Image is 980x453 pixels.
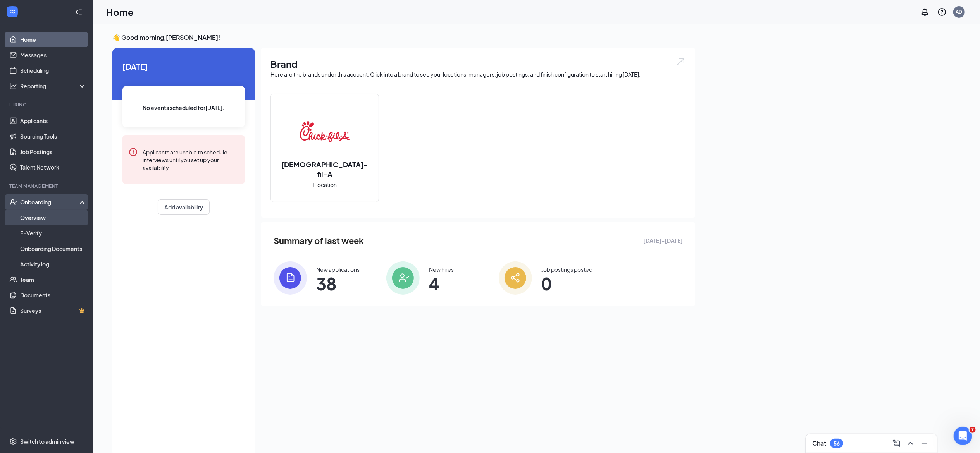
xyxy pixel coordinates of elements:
[20,241,86,256] a: Onboarding Documents
[20,32,86,47] a: Home
[541,276,592,290] span: 0
[274,234,364,247] span: Summary of last week
[20,198,80,206] div: Onboarding
[890,437,903,450] button: ComposeMessage
[9,8,16,15] svg: WorkstreamLogo
[316,266,360,273] div: New applications
[20,160,86,175] a: Talent Network
[429,276,454,290] span: 4
[20,113,86,129] a: Applicants
[75,8,83,16] svg: Collapse
[106,5,134,19] h1: Home
[274,261,307,295] img: icon
[920,439,929,448] svg: Minimize
[429,266,454,273] div: New hires
[541,266,592,273] div: Job postings posted
[920,7,930,17] svg: Notifications
[386,261,420,295] img: icon
[9,183,85,189] div: Team Management
[270,57,686,70] h1: Brand
[271,160,379,179] h2: [DEMOGRAPHIC_DATA]-fil-A
[20,438,74,445] div: Switch to admin view
[20,210,86,225] a: Overview
[9,101,85,108] div: Hiring
[129,148,138,157] svg: Error
[20,256,86,272] a: Activity log
[122,60,245,72] span: [DATE]
[643,236,683,245] span: [DATE] - [DATE]
[112,33,695,42] h3: 👋 Good morning, [PERSON_NAME] !
[918,437,931,450] button: Minimize
[970,427,976,433] span: 7
[313,180,337,189] span: 1 location
[143,148,239,172] div: Applicants are unable to schedule interviews until you set up your availability.
[9,438,17,445] svg: Settings
[143,103,225,112] span: No events scheduled for [DATE] .
[812,439,826,448] h3: Chat
[158,199,210,215] button: Add availability
[20,225,86,241] a: E-Verify
[9,82,17,90] svg: Analysis
[954,427,972,445] iframe: Intercom live chat
[300,107,350,156] img: Chick-fil-A
[20,63,86,78] a: Scheduling
[676,57,686,66] img: open.6027fd2a22e1237b5b06.svg
[20,82,87,90] div: Reporting
[20,303,86,318] a: SurveysCrown
[892,439,901,448] svg: ComposeMessage
[20,47,86,63] a: Messages
[20,144,86,160] a: Job Postings
[316,276,360,290] span: 38
[937,7,947,17] svg: QuestionInfo
[20,287,86,303] a: Documents
[834,440,840,447] div: 56
[499,261,532,295] img: icon
[270,70,686,78] div: Here are the brands under this account. Click into a brand to see your locations, managers, job p...
[906,439,915,448] svg: ChevronUp
[9,198,17,206] svg: UserCheck
[20,129,86,144] a: Sourcing Tools
[956,9,963,15] div: AD
[904,437,917,450] button: ChevronUp
[20,272,86,287] a: Team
